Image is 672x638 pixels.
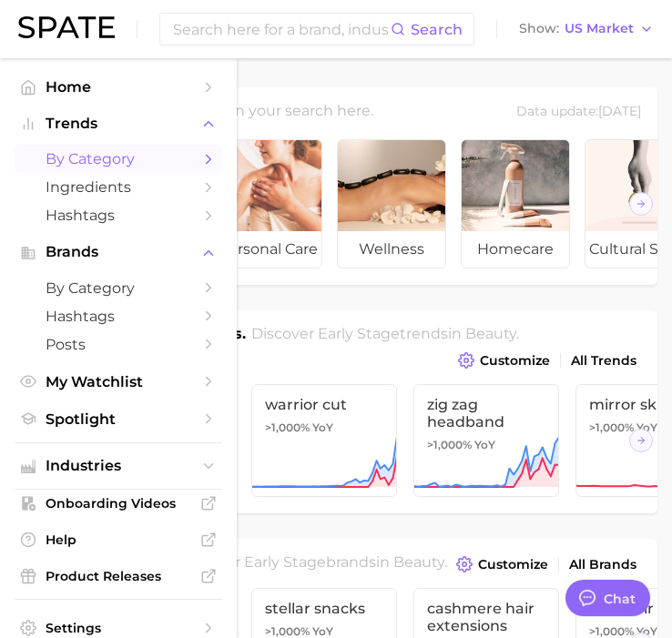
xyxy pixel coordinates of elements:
[265,420,310,434] span: >1,000%
[462,231,569,268] span: homecare
[251,325,519,342] span: Discover Early Stage trends in .
[46,116,191,132] span: Trends
[338,231,445,268] span: wellness
[46,308,191,325] span: Hashtags
[15,73,222,101] a: Home
[15,173,222,201] a: Ingredients
[46,568,191,584] span: Product Releases
[15,368,222,396] a: My Watchlist
[452,552,553,577] button: Customize
[178,553,447,571] span: Discover Early Stage brands in .
[46,279,191,297] span: by Category
[569,557,636,572] span: All Brands
[427,396,545,430] span: zig zag headband
[565,24,634,34] span: US Market
[46,207,191,224] span: Hashtags
[15,201,222,229] a: Hashtags
[337,139,446,268] a: wellness
[15,274,222,302] a: by Category
[46,150,191,167] span: by Category
[629,429,653,452] button: Scroll Right
[46,410,191,428] span: Spotlight
[474,438,495,452] span: YoY
[15,452,222,480] button: Industries
[46,244,191,260] span: Brands
[629,192,653,216] button: Scroll Right
[514,17,658,41] button: ShowUS Market
[566,349,641,373] a: All Trends
[427,438,472,451] span: >1,000%
[213,139,322,268] a: personal care
[636,420,657,435] span: YoY
[46,620,191,636] span: Settings
[589,624,634,638] span: >1,000%
[413,384,559,497] a: zig zag headband>1,000% YoY
[18,16,115,38] img: SPATE
[265,396,383,413] span: warrior cut
[571,353,636,369] span: All Trends
[46,78,191,96] span: Home
[15,145,222,173] a: by Category
[427,600,545,634] span: cashmere hair extensions
[171,14,391,45] input: Search here for a brand, industry, or ingredient
[480,353,550,369] span: Customize
[265,624,310,638] span: >1,000%
[411,21,463,38] span: Search
[46,178,191,196] span: Ingredients
[46,458,191,474] span: Industries
[15,405,222,433] a: Spotlight
[461,139,570,268] a: homecare
[15,526,222,553] a: Help
[519,24,559,34] span: Show
[312,420,333,435] span: YoY
[393,553,444,571] span: beauty
[201,100,373,125] h2: Begin your search here.
[251,384,397,497] a: warrior cut>1,000% YoY
[15,330,222,359] a: Posts
[516,100,641,125] div: Data update: [DATE]
[214,231,321,268] span: personal care
[15,110,222,137] button: Trends
[265,600,383,617] span: stellar snacks
[46,373,191,390] span: My Watchlist
[46,336,191,353] span: Posts
[478,557,548,572] span: Customize
[46,532,191,548] span: Help
[565,552,641,577] a: All Brands
[46,495,191,511] span: Onboarding Videos
[589,420,634,434] span: >1,000%
[465,325,516,342] span: beauty
[15,490,222,517] a: Onboarding Videos
[15,562,222,590] a: Product Releases
[453,348,555,373] button: Customize
[15,238,222,266] button: Brands
[15,302,222,330] a: Hashtags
